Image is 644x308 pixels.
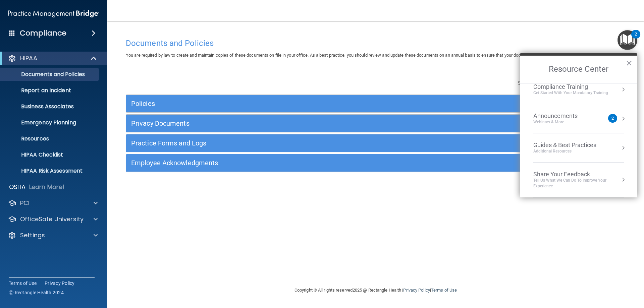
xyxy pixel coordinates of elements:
div: Announcements [533,112,591,120]
button: Close [626,58,632,68]
p: HIPAA Risk Assessment [4,168,96,174]
a: Privacy Policy [403,288,430,293]
a: Settings [8,231,98,239]
p: Emergency Planning [4,119,96,126]
a: Employee Acknowledgments [131,158,620,168]
a: Privacy Policy [45,280,75,287]
p: HIPAA [20,54,37,62]
a: Privacy Documents [131,118,620,129]
h5: Privacy Documents [131,120,495,127]
div: Webinars & More [533,119,591,125]
a: Terms of Use [9,280,37,287]
div: Share Your Feedback [533,171,624,178]
p: Resources [4,135,96,142]
h4: Documents and Policies [126,39,626,48]
button: Open Resource Center, 2 new notifications [618,30,637,50]
span: Ⓒ Rectangle Health 2024 [9,289,64,296]
p: OSHA [9,183,26,191]
p: HIPAA Checklist [4,151,96,158]
div: Additional Resources [533,148,596,154]
h5: Employee Acknowledgments [131,159,495,167]
a: HIPAA [8,54,97,62]
a: Terms of Use [431,288,457,293]
div: Compliance Training [533,83,608,90]
iframe: Drift Widget Chat Controller [527,260,636,287]
a: Policies [131,98,620,109]
div: 2 [635,34,637,43]
a: Practice Forms and Logs [131,138,620,148]
span: Search Documents: [518,80,562,86]
p: OfficeSafe University [20,215,84,223]
p: Report an Incident [4,87,96,94]
h5: Policies [131,100,495,107]
p: Learn More! [29,183,65,191]
h4: Compliance [20,28,66,38]
div: Resource Center [520,53,637,197]
a: OfficeSafe University [8,215,98,223]
p: Business Associates [4,103,96,110]
p: PCI [20,199,30,207]
div: Copyright © All rights reserved 2025 @ Rectangle Health | | [253,280,498,301]
a: PCI [8,199,98,207]
p: Documents and Policies [4,71,96,78]
h5: Practice Forms and Logs [131,139,495,147]
div: Get Started with your mandatory training [533,90,608,96]
h2: Resource Center [520,56,637,83]
p: Settings [20,231,45,239]
img: PMB logo [8,7,99,20]
div: Tell Us What We Can Do to Improve Your Experience [533,178,624,189]
div: Guides & Best Practices [533,141,596,149]
span: You are required by law to create and maintain copies of these documents on file in your office. ... [126,53,568,58]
